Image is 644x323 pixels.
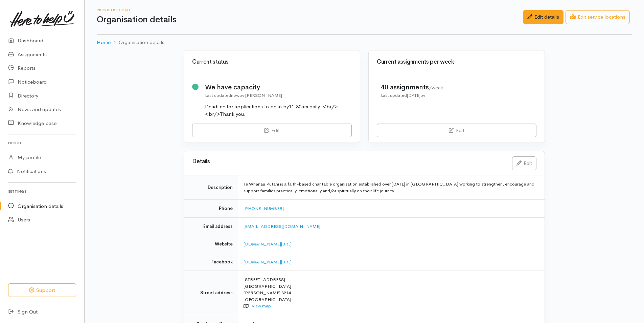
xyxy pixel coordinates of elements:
h1: Organisation details [97,15,523,25]
td: Email address [184,217,238,235]
h6: Settings [8,187,76,196]
button: Support [8,283,76,297]
nav: breadcrumb [97,35,632,50]
td: Facebook [184,253,238,271]
a: Edit [512,156,536,170]
li: Organisation details [111,39,164,46]
div: Deadline for applications to be in by11:30am daily. <br/><br/>Thank you. [205,103,352,118]
a: View map [252,303,271,309]
div: 40 assignments [381,82,443,92]
time: [DATE] [407,92,420,98]
a: Edit details [523,10,563,24]
a: [DOMAIN_NAME][URL] [244,241,292,247]
td: Description [184,175,238,200]
time: now [231,92,239,98]
h6: Profile [8,138,76,148]
h3: Details [192,158,504,165]
a: [EMAIL_ADDRESS][DOMAIN_NAME] [244,223,320,229]
td: Phone [184,200,238,218]
div: Last updated by [381,92,443,99]
h3: Current assignments per week [377,59,536,65]
a: Edit service locations [566,10,630,24]
a: [PHONE_NUMBER] [244,206,284,211]
a: Edit [192,124,352,137]
a: [DOMAIN_NAME][URL] [244,259,292,265]
a: Home [97,39,111,46]
td: Website [184,235,238,253]
h6: Provider Portal [97,8,523,12]
div: Last updated by [PERSON_NAME] [205,92,352,99]
span: /week [429,85,443,91]
td: Street address [184,271,238,315]
a: Edit [377,124,536,137]
td: Te Whānau Pūtahi is a faith-based charitable organisation established over [DATE] in [GEOGRAPHIC_... [238,175,545,200]
h3: Current status [192,59,352,65]
td: [STREET_ADDRESS] [GEOGRAPHIC_DATA] [PERSON_NAME] 3214 [GEOGRAPHIC_DATA] [238,271,545,315]
div: We have capacity [205,82,352,92]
